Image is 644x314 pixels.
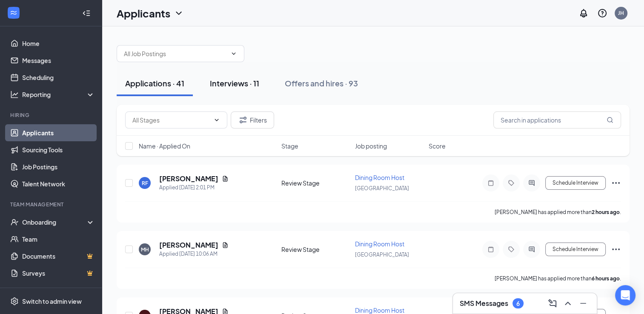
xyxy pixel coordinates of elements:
[238,115,248,125] svg: Filter
[22,124,95,141] a: Applicants
[527,246,537,253] svg: ActiveChat
[516,300,520,307] div: 6
[10,297,19,305] svg: Settings
[159,240,218,250] h5: [PERSON_NAME]
[592,209,620,215] b: 2 hours ago
[10,218,19,226] svg: UserCheck
[355,174,404,181] span: Dining Room Host
[607,117,613,123] svg: MagnifyingGlass
[576,297,590,310] button: Minimize
[506,180,516,186] svg: Tag
[10,201,93,208] div: Team Management
[615,285,635,305] div: Open Intercom Messenger
[429,142,446,150] span: Score
[495,208,621,216] p: [PERSON_NAME] has applied more than .
[545,243,606,256] button: Schedule Interview
[22,69,95,86] a: Scheduling
[125,78,184,88] div: Applications · 41
[506,246,516,253] svg: Tag
[82,9,91,17] svg: Collapse
[139,142,190,150] span: Name · Applied On
[355,240,404,248] span: Dining Room Host
[281,245,350,254] div: Review Stage
[563,298,573,308] svg: ChevronUp
[561,297,575,310] button: ChevronUp
[22,265,95,282] a: SurveysCrown
[22,231,95,248] a: Team
[285,78,358,88] div: Offers and hires · 93
[592,275,620,282] b: 6 hours ago
[355,306,404,314] span: Dining Room Host
[10,90,19,99] svg: Analysis
[281,179,350,187] div: Review Stage
[22,218,88,226] div: Onboarding
[159,174,218,183] h5: [PERSON_NAME]
[460,299,508,308] h3: SMS Messages
[22,52,95,69] a: Messages
[159,250,229,258] div: Applied [DATE] 10:06 AM
[355,142,387,150] span: Job posting
[493,111,621,128] input: Search in applications
[213,117,220,123] svg: ChevronDown
[597,8,607,18] svg: QuestionInfo
[486,246,496,253] svg: Note
[611,178,621,188] svg: Ellipses
[222,175,229,182] svg: Document
[547,298,558,308] svg: ComposeMessage
[141,246,149,253] div: MH
[527,180,537,186] svg: ActiveChat
[10,111,93,119] div: Hiring
[355,251,409,258] span: [GEOGRAPHIC_DATA]
[230,50,237,57] svg: ChevronDown
[22,175,95,192] a: Talent Network
[578,298,588,308] svg: Minimize
[22,90,95,99] div: Reporting
[578,8,589,18] svg: Notifications
[231,111,274,128] button: Filter Filters
[545,176,606,190] button: Schedule Interview
[281,142,298,150] span: Stage
[222,242,229,248] svg: Document
[159,183,229,192] div: Applied [DATE] 2:01 PM
[355,185,409,191] span: [GEOGRAPHIC_DATA]
[618,9,624,17] div: JH
[142,180,148,187] div: RF
[486,180,496,186] svg: Note
[22,248,95,265] a: DocumentsCrown
[210,78,259,88] div: Interviews · 11
[546,297,559,310] button: ComposeMessage
[22,297,82,305] div: Switch to admin view
[22,35,95,52] a: Home
[9,9,18,17] svg: WorkstreamLogo
[22,141,95,158] a: Sourcing Tools
[174,8,184,18] svg: ChevronDown
[117,6,170,20] h1: Applicants
[495,275,621,282] p: [PERSON_NAME] has applied more than .
[611,244,621,254] svg: Ellipses
[124,49,227,58] input: All Job Postings
[132,115,210,125] input: All Stages
[22,158,95,175] a: Job Postings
